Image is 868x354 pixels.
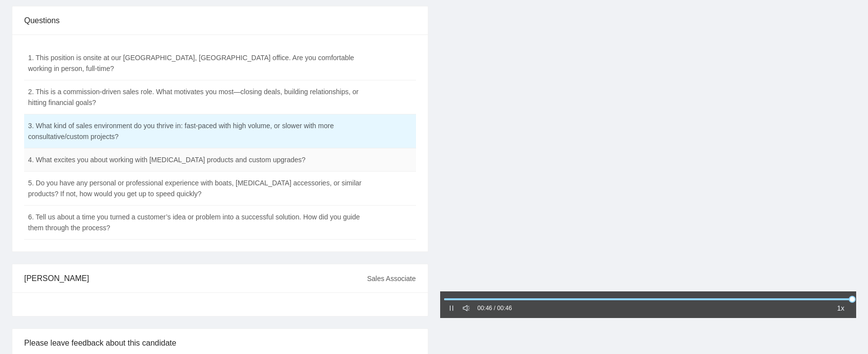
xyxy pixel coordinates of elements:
[24,6,416,35] div: Questions
[367,265,416,292] div: Sales Associate
[24,148,367,172] td: 4. What excites you about working with [MEDICAL_DATA] products and custom upgrades?
[837,303,844,314] span: 1x
[24,264,367,292] div: [PERSON_NAME]
[463,305,470,312] span: sound
[24,114,367,148] td: 3. What kind of sales environment do you thrive in: fast-paced with high volume, or slower with m...
[478,304,512,313] div: 00:46 / 00:46
[448,305,455,312] span: pause
[24,172,367,206] td: 5. Do you have any personal or professional experience with boats, [MEDICAL_DATA] accessories, or...
[24,206,367,240] td: 6. Tell us about a time you turned a customer’s idea or problem into a successful solution. How d...
[24,80,367,114] td: 2. This is a commission-driven sales role. What motivates you most—closing deals, building relati...
[24,46,367,80] td: 1. This position is onsite at our [GEOGRAPHIC_DATA], [GEOGRAPHIC_DATA] office. Are you comfortabl...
